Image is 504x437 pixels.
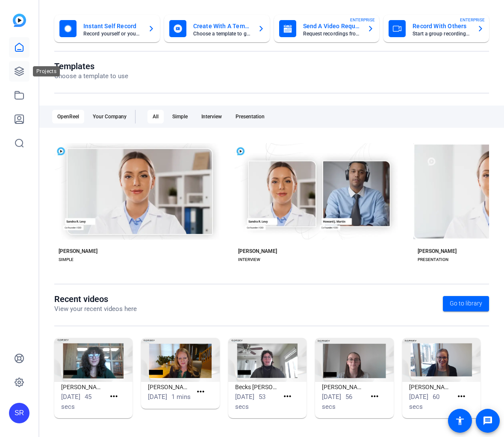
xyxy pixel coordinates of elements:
[443,296,489,311] a: Go to library
[167,110,193,123] div: Simple
[450,299,482,308] span: Go to library
[54,304,137,314] p: View your recent videos here
[322,382,366,392] h1: [PERSON_NAME] Well-Being Week in Law
[228,338,307,382] img: Becks Peebles Well-Being Week in Law 2025
[413,21,470,31] mat-card-title: Record With Others
[13,14,26,27] img: blue-gradient.svg
[61,393,80,401] span: [DATE]
[54,294,137,304] h1: Recent videos
[322,393,352,411] span: 56 secs
[460,17,485,23] span: ENTERPRISE
[59,256,74,263] div: SIMPLE
[61,382,105,392] h1: [PERSON_NAME] WWIL25
[193,31,251,36] mat-card-subtitle: Choose a template to get started
[59,248,97,255] div: [PERSON_NAME]
[235,393,265,411] span: 53 secs
[418,256,448,263] div: PRESENTATION
[456,391,467,402] mat-icon: more_horiz
[141,338,219,382] img: Alysia Zens Well-Being Week in Law
[303,21,361,31] mat-card-title: Send A Video Request
[383,15,489,42] button: Record With OthersStart a group recording sessionENTERPRISE
[315,338,393,382] img: Myranda Verheyen Well-Being Week in Law
[61,393,91,411] span: 45 secs
[83,21,141,31] mat-card-title: Instant Self Record
[409,382,453,392] h1: [PERSON_NAME] Well-Being Week in Law Social
[54,61,128,71] h1: Templates
[196,110,227,123] div: Interview
[171,393,191,401] span: 1 mins
[238,248,277,255] div: [PERSON_NAME]
[409,393,439,411] span: 60 secs
[409,393,428,401] span: [DATE]
[322,393,341,401] span: [DATE]
[148,393,167,401] span: [DATE]
[350,17,375,23] span: ENTERPRISE
[455,416,465,426] mat-icon: accessibility
[418,248,457,255] div: [PERSON_NAME]
[235,393,254,401] span: [DATE]
[402,338,480,382] img: Amy Well-Being Week in Law Social
[33,66,60,76] div: Projects
[54,338,133,382] img: Shelby Rolf WWIL25
[282,391,293,402] mat-icon: more_horiz
[109,391,119,402] mat-icon: more_horiz
[483,416,493,426] mat-icon: message
[193,21,251,31] mat-card-title: Create With A Template
[413,31,470,36] mat-card-subtitle: Start a group recording session
[230,110,270,123] div: Presentation
[54,71,128,81] p: Choose a template to use
[9,403,29,423] div: SR
[274,15,380,42] button: Send A Video RequestRequest recordings from anyone, anywhereENTERPRISE
[164,15,270,42] button: Create With A TemplateChoose a template to get started
[148,382,192,392] h1: [PERSON_NAME] Well-Being Week in Law
[88,110,132,123] div: Your Company
[238,256,260,263] div: INTERVIEW
[52,110,84,123] div: OpenReel
[83,31,141,36] mat-card-subtitle: Record yourself or your screen
[147,110,164,123] div: All
[369,391,380,402] mat-icon: more_horiz
[54,15,160,42] button: Instant Self RecordRecord yourself or your screen
[235,382,279,392] h1: Becks [PERSON_NAME] Well-Being Week in Law 2025
[303,31,361,36] mat-card-subtitle: Request recordings from anyone, anywhere
[195,387,206,397] mat-icon: more_horiz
